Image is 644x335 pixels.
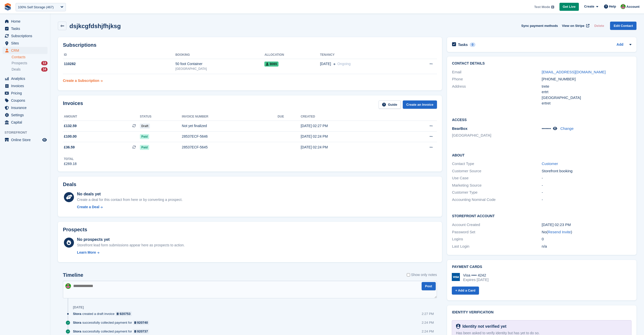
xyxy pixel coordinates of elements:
div: Total [64,157,77,161]
div: [DATE] [73,305,84,309]
a: menu [3,119,48,126]
div: Create a Deal [77,204,99,210]
a: View on Stripe [560,22,590,30]
div: 920740 [137,320,148,325]
a: Create a Subscription [63,76,103,85]
div: Identity not verified yet [460,323,506,329]
div: [GEOGRAPHIC_DATA] [542,95,631,101]
a: Learn More [77,250,185,255]
h2: About [452,152,631,157]
div: Logins [452,236,542,242]
a: Create a Deal [77,204,182,210]
span: Insurance [11,104,41,111]
a: menu [3,136,48,143]
span: Stora [73,329,81,334]
div: [GEOGRAPHIC_DATA] [175,67,264,71]
a: menu [3,82,48,89]
a: menu [3,75,48,82]
div: Accounting Nominal Code [452,197,542,203]
div: 13 [41,61,48,65]
h2: Deals [63,182,76,187]
span: Coupons [11,97,41,104]
div: No prospects yet [77,237,185,243]
h2: dsjkcgfdshjfhjksg [69,23,121,29]
h2: Subscriptions [63,42,437,48]
a: menu [3,32,48,39]
div: 28537ECF-5646 [182,134,278,139]
img: Identity Verification Ready [456,324,460,329]
h2: Storefront Account [452,213,631,218]
span: Ongoing [337,62,351,66]
div: 14 [41,67,48,72]
div: 0 [542,236,631,242]
div: n/a [542,244,631,249]
span: Online Store [11,136,41,143]
span: ••••••• [542,126,551,131]
a: Customer [542,161,558,166]
div: Not yet finalized [182,123,278,129]
span: £36.59 [64,145,75,150]
h2: Timeline [63,272,83,278]
div: [PHONE_NUMBER] [542,76,631,82]
div: [DATE] 02:24 PM [301,145,399,150]
span: Get Live [563,4,576,9]
div: No deals yet [77,191,182,197]
a: Create an Invoice [403,100,437,109]
span: Pricing [11,90,41,97]
span: Analytics [11,75,41,82]
th: Tenancy [320,51,407,59]
div: - [542,190,631,195]
span: Subscriptions [11,32,41,39]
div: Use Case [452,175,542,181]
a: menu [3,90,48,97]
th: Amount [63,113,140,121]
div: [DATE] 02:24 PM [301,134,399,139]
th: Due [278,113,301,121]
div: Address [452,84,542,106]
a: menu [3,111,48,119]
div: Contact Type [452,161,542,167]
div: - [542,197,631,203]
div: £269.18 [64,161,77,166]
div: Email [452,69,542,75]
div: ertret [542,100,631,106]
div: Expires [DATE] [463,277,489,282]
span: View on Stripe [562,23,584,28]
div: [DATE] 02:27 PM [301,123,399,129]
img: icon-info-grey-7440780725fd019a000dd9b08b2336e03edf1995a4989e88bcd33f0948082b44.svg [551,6,554,9]
img: Will McNeilly [621,4,626,9]
span: Tasks [11,25,41,32]
div: Password Set [452,229,542,235]
div: Customer Type [452,190,542,195]
div: Phone [452,76,542,82]
a: Deals 14 [12,67,48,72]
span: Home [11,18,41,25]
a: 920753 [115,311,132,316]
li: [GEOGRAPHIC_DATA] [452,133,542,138]
a: Edit Contact [610,22,636,30]
h2: Tasks [458,42,468,47]
img: Will McNeilly [65,283,71,289]
div: Customer Source [452,168,542,174]
span: Account [626,4,639,9]
div: Storefront lead form submissions appear here as prospects to action. [77,243,185,248]
a: menu [3,25,48,32]
a: menu [3,97,48,104]
div: 2:27 PM [422,311,434,316]
button: Post [422,282,436,290]
div: Visa •••• 4242 [463,273,489,277]
span: Stora [73,320,81,325]
a: [EMAIL_ADDRESS][DOMAIN_NAME] [542,70,606,74]
a: Contacts [12,55,48,60]
a: Add [617,42,623,48]
th: Created [301,113,399,121]
div: successfully collected payment for [73,329,152,334]
span: Paid [140,134,149,139]
span: Capital [11,119,41,126]
span: £132.59 [64,123,77,129]
h2: Access [452,117,631,122]
a: Change [560,126,574,131]
span: BearBox [452,126,468,131]
h2: Prospects [63,227,87,233]
a: menu [3,18,48,25]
